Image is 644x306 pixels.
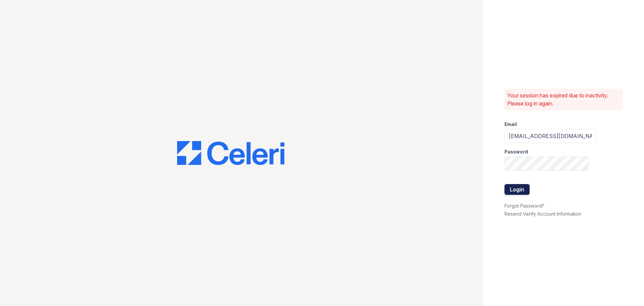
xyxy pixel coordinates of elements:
[504,203,544,209] a: Forgot Password?
[504,148,528,155] label: Password
[504,121,517,128] label: Email
[507,91,620,107] p: Your session has expired due to inactivity. Please log in again.
[504,211,581,217] a: Resend Verify Account Information
[177,141,284,165] img: CE_Logo_Blue-a8612792a0a2168367f1c8372b55b34899dd931a85d93a1a3d3e32e68fde9ad4.png
[504,184,530,195] button: Login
